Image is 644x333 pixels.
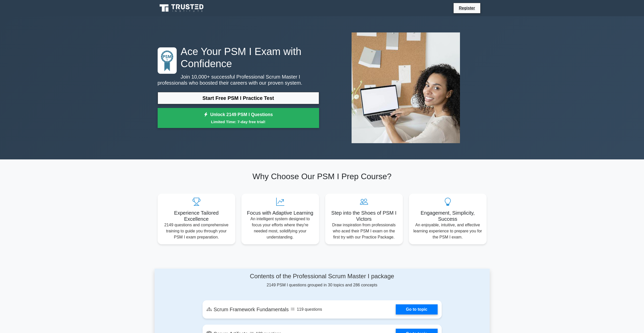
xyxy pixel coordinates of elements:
[413,222,483,240] p: An enjoyable, intuitive, and effective learning experience to prepare you for the PSM I exam.
[158,74,319,86] p: Join 10,000+ successful Professional Scrum Master I professionals who boosted their careers with ...
[396,304,437,314] a: Go to topic
[245,216,315,240] p: An intelligent system designed to focus your efforts where they're needed most, solidifying your ...
[329,210,399,222] h5: Step into the Shoes of PSM I Victors
[158,172,487,181] h2: Why Choose Our PSM I Prep Course?
[456,5,478,11] a: Register
[203,273,442,280] h4: Contents of the Professional Scrum Master I package
[162,222,231,240] p: 2149 questions and comprehensive training to guide you through your PSM I exam preparation.
[158,92,319,104] a: Start Free PSM I Practice Test
[203,273,442,288] div: 2149 PSM I questions grouped in 30 topics and 286 concepts
[245,210,315,216] h5: Focus with Adaptive Learning
[158,45,319,70] h1: Ace Your PSM I Exam with Confidence
[158,108,319,128] a: Unlock 2149 PSM I QuestionsLimited Time: 7-day free trial!
[413,210,483,222] h5: Engagement, Simplicity, Success
[162,210,231,222] h5: Experience Tailored Excellence
[329,222,399,240] p: Draw inspiration from professionals who aced their PSM I exam on the first try with our Practice ...
[164,119,313,125] small: Limited Time: 7-day free trial!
